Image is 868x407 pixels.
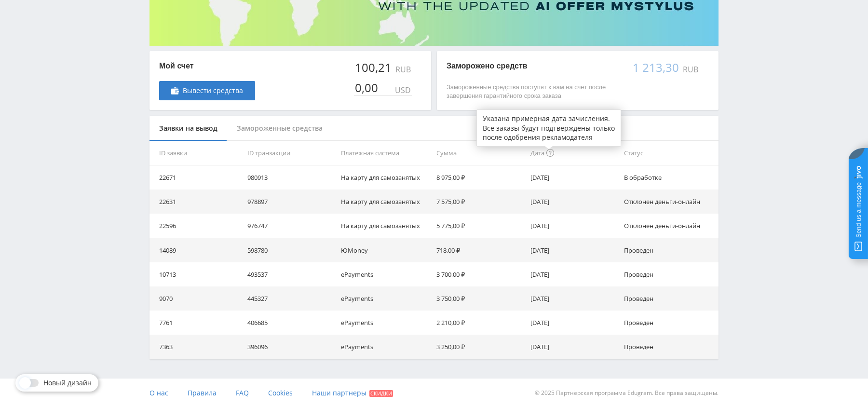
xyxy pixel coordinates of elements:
td: ePayments [337,262,433,286]
span: Cookies [268,388,293,397]
td: [DATE] [527,238,621,262]
td: 493537 [244,262,338,286]
td: Проведен [620,286,719,311]
td: 9070 [149,286,244,311]
td: Отклонен деньги-онлайн [620,214,719,238]
td: 8 975,00 ₽ [433,165,527,190]
div: Указана примерная дата зачисления. Все заказы будут подтверждены только после одобрения рекламода... [476,109,621,147]
td: ЮMoney [337,238,433,262]
td: 3 250,00 ₽ [433,335,527,359]
div: RUB [393,65,412,74]
td: 3 750,00 ₽ [433,286,527,311]
p: Заморожено средств [447,61,622,71]
td: 406685 [244,311,338,335]
a: Вывести средства [159,81,255,100]
td: Проведен [620,335,719,359]
div: 0,00 [354,81,380,95]
td: [DATE] [527,286,621,311]
td: [DATE] [527,335,621,359]
th: ID заявки [149,141,244,165]
th: Статус [620,141,719,165]
th: Платежная система [337,141,433,165]
div: 100,21 [354,61,393,74]
td: [DATE] [527,214,621,238]
div: USD [393,86,412,95]
td: 22631 [149,190,244,214]
td: 598780 [244,238,338,262]
th: ID транзакции [244,141,338,165]
td: [DATE] [527,262,621,286]
span: FAQ [236,388,249,397]
td: Отклонен деньги-онлайн [620,190,719,214]
span: Вывести средства [183,87,243,95]
td: На карту для самозанятых [337,165,433,190]
td: 7363 [149,335,244,359]
td: [DATE] [527,190,621,214]
td: 3 700,00 ₽ [433,262,527,286]
td: В обработке [620,165,719,190]
td: ePayments [337,286,433,311]
td: ePayments [337,311,433,335]
td: На карту для самозанятых [337,190,433,214]
th: Дата [527,141,621,165]
td: 22671 [149,165,244,190]
td: На карту для самозанятых [337,214,433,238]
span: Новый дизайн [43,379,92,387]
td: [DATE] [527,311,621,335]
p: Замороженные средства поступят к вам на счет после завершения гарантийного срока заказа [447,83,622,100]
td: 980913 [244,165,338,190]
td: 7 575,00 ₽ [433,190,527,214]
div: 1 213,30 [632,61,681,74]
td: 396096 [244,335,338,359]
td: 5 775,00 ₽ [433,214,527,238]
td: 22596 [149,214,244,238]
span: Скидки [369,390,393,397]
td: 14089 [149,238,244,262]
td: Проведен [620,311,719,335]
div: RUB [681,65,699,74]
td: Проведен [620,262,719,286]
td: 2 210,00 ₽ [433,311,527,335]
span: Наши партнеры [312,388,366,397]
th: Сумма [433,141,527,165]
td: ePayments [337,335,433,359]
td: 10713 [149,262,244,286]
span: Правила [188,388,217,397]
td: 445327 [244,286,338,311]
span: О нас [149,388,168,397]
div: Заявки на вывод [149,116,227,141]
td: 978897 [244,190,338,214]
td: [DATE] [527,165,621,190]
p: Мой счет [159,61,255,71]
td: Проведен [620,238,719,262]
td: 7761 [149,311,244,335]
div: Замороженные средства [227,116,332,141]
td: 718,00 ₽ [433,238,527,262]
td: 976747 [244,214,338,238]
